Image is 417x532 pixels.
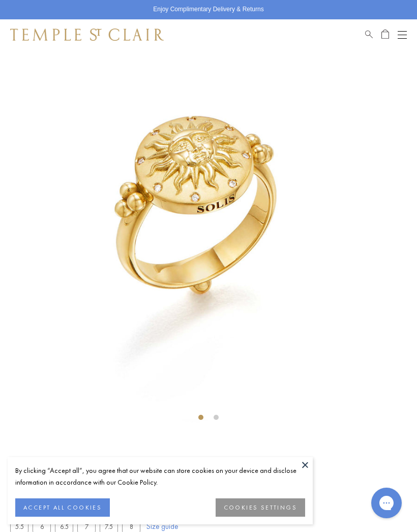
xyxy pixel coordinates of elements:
[216,498,305,517] button: COOKIES SETTINGS
[153,5,263,15] p: Enjoy Complimentary Delivery & Returns
[365,29,373,41] a: Search
[366,484,407,522] iframe: Gorgias live chat messenger
[398,29,407,41] button: Open navigation
[381,29,389,41] a: Open Shopping Bag
[10,29,164,41] img: Temple St. Clair
[146,521,178,531] a: Size guide
[15,498,110,517] button: ACCEPT ALL COOKIES
[15,465,305,488] div: By clicking “Accept all”, you agree that our website can store cookies on your device and disclos...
